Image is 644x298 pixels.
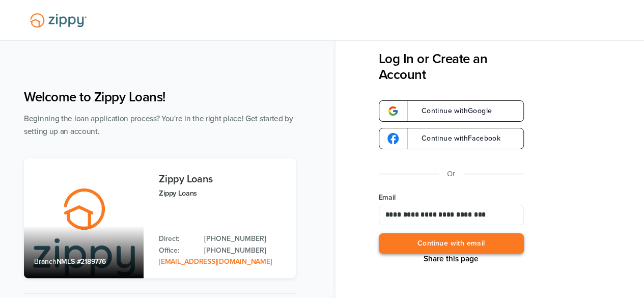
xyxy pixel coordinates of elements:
[159,187,286,199] p: Zippy Loans
[379,100,524,122] a: google-logoContinue withGoogle
[159,233,194,245] p: Direct:
[379,233,524,254] button: Continue with email
[387,105,399,117] img: google-logo
[379,128,524,149] a: google-logoContinue withFacebook
[24,9,93,32] img: Lender Logo
[411,135,500,142] span: Continue with Facebook
[447,168,455,180] p: Or
[421,254,482,264] button: Share This Page
[159,257,272,266] a: Email Address: zippyguide@zippymh.com
[159,245,194,256] p: Office:
[204,245,286,256] a: Office Phone: 512-975-2947
[204,233,286,245] a: Direct Phone: 512-975-2947
[24,89,296,105] h1: Welcome to Zippy Loans!
[379,205,524,225] input: Email Address
[379,51,524,83] h3: Log In or Create an Account
[24,114,293,136] span: Beginning the loan application process? You're in the right place! Get started by setting up an a...
[57,257,106,266] span: NMLS #2189776
[379,193,524,203] label: Email
[411,107,492,115] span: Continue with Google
[387,133,399,144] img: google-logo
[159,174,286,185] h3: Zippy Loans
[34,257,57,266] span: Branch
